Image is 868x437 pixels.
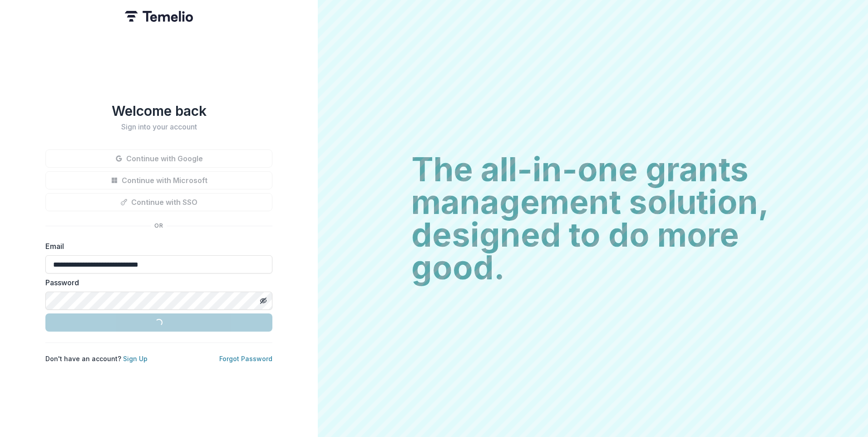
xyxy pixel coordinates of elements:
h2: Sign into your account [45,123,272,131]
a: Sign Up [123,355,148,363]
img: Temelio [125,11,193,22]
button: Continue with SSO [45,193,272,211]
button: Toggle password visibility [256,293,271,308]
p: Don't have an account? [45,354,148,363]
button: Continue with Google [45,149,272,168]
label: Password [45,277,267,288]
button: Continue with Microsoft [45,171,272,189]
h1: Welcome back [45,103,272,119]
a: Forgot Password [219,355,272,363]
label: Email [45,241,267,252]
